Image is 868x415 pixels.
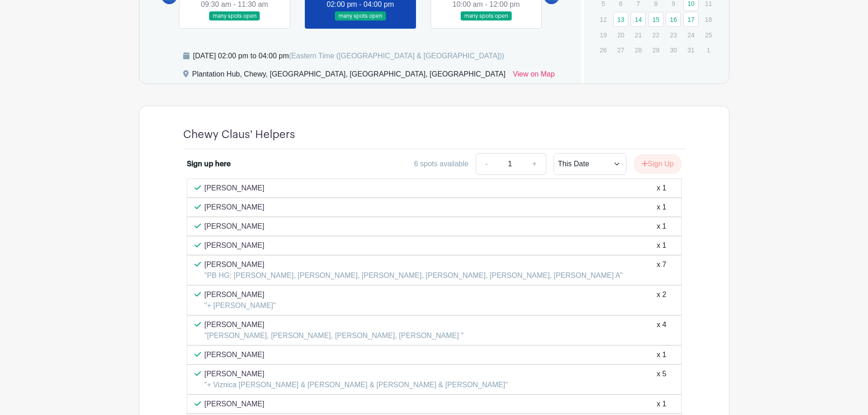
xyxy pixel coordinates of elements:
[205,330,464,341] p: "[PERSON_NAME], [PERSON_NAME], [PERSON_NAME], [PERSON_NAME] "
[648,28,663,42] p: 22
[289,52,504,60] span: (Eastern Time ([GEOGRAPHIC_DATA] & [GEOGRAPHIC_DATA]))
[205,240,265,251] p: [PERSON_NAME]
[205,221,265,232] p: [PERSON_NAME]
[683,43,699,57] p: 31
[187,159,231,169] div: Sign up here
[683,28,699,42] p: 24
[648,12,663,27] a: 15
[701,28,716,42] p: 25
[414,159,468,169] div: 6 spots available
[657,349,666,360] div: x 1
[657,202,666,213] div: x 1
[205,369,508,379] p: [PERSON_NAME]
[701,12,716,26] p: 18
[666,12,681,27] a: 16
[205,202,265,213] p: [PERSON_NAME]
[666,43,681,57] p: 30
[183,128,295,141] h4: Chewy Claus' Helpers
[631,43,646,57] p: 28
[205,259,623,270] p: [PERSON_NAME]
[205,319,464,330] p: [PERSON_NAME]
[476,153,497,175] a: -
[192,69,506,83] div: Plantation Hub, Chewy, [GEOGRAPHIC_DATA], [GEOGRAPHIC_DATA], [GEOGRAPHIC_DATA]
[193,51,504,61] div: [DATE] 02:00 pm to 04:00 pm
[683,12,699,27] a: 17
[205,379,508,390] p: "+ Viznica [PERSON_NAME] & [PERSON_NAME] & [PERSON_NAME] & [PERSON_NAME]"
[657,399,666,410] div: x 1
[523,153,546,175] a: +
[631,12,646,27] a: 14
[657,183,666,194] div: x 1
[205,349,265,360] p: [PERSON_NAME]
[596,12,611,26] p: 12
[631,28,646,42] p: 21
[205,289,276,300] p: [PERSON_NAME]
[205,270,623,281] p: "PB HG: [PERSON_NAME], [PERSON_NAME], [PERSON_NAME], [PERSON_NAME], [PERSON_NAME], [PERSON_NAME] A"
[657,221,666,232] div: x 1
[613,28,628,42] p: 20
[657,319,666,341] div: x 4
[666,28,681,42] p: 23
[596,28,611,42] p: 19
[648,43,663,57] p: 29
[657,289,666,311] div: x 2
[657,369,666,390] div: x 5
[613,12,628,27] a: 13
[205,399,265,410] p: [PERSON_NAME]
[657,259,666,281] div: x 7
[613,43,628,57] p: 27
[634,154,682,174] button: Sign Up
[596,43,611,57] p: 26
[205,300,276,311] p: "+ [PERSON_NAME]"
[657,240,666,251] div: x 1
[205,183,265,194] p: [PERSON_NAME]
[701,43,716,57] p: 1
[513,69,555,83] a: View on Map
